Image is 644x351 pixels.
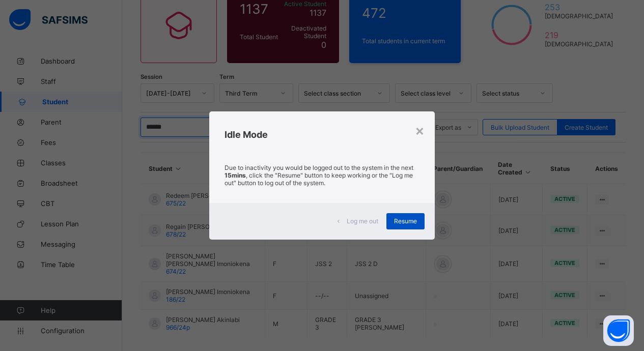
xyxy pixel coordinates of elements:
button: Open asap [603,315,634,346]
p: Due to inactivity you would be logged out to the system in the next , click the "Resume" button t... [225,164,419,187]
h2: Idle Mode [225,129,419,140]
div: × [415,122,425,139]
span: Log me out [347,217,378,225]
strong: 15mins [225,171,246,179]
span: Resume [394,217,417,225]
